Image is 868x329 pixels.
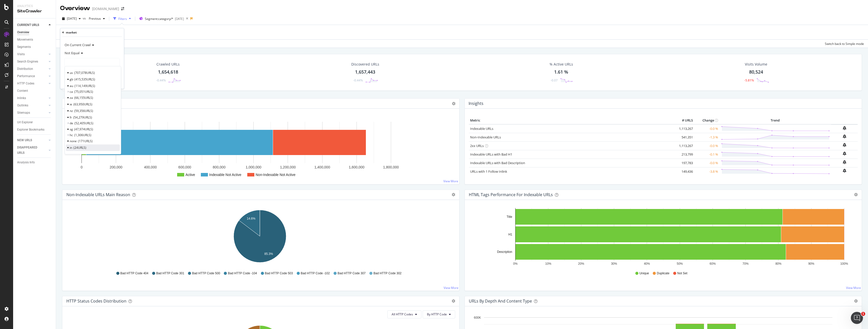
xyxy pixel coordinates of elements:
button: By HTTP Code [423,310,455,318]
div: gear [854,299,858,303]
text: 1,400,000 [314,165,330,169]
div: Visits [17,52,25,57]
text: 10% [545,262,551,265]
div: A chart. [66,208,453,266]
div: Inlinks [17,96,26,101]
div: Sitemaps [17,110,30,115]
div: CURRENT URLS [17,22,39,28]
text: 30% [611,262,617,265]
text: Description [497,250,512,254]
span: Bad HTTP Code -102 [301,271,330,276]
span: Bad HTTP Code 404 [120,271,148,276]
button: Previous [87,15,107,23]
div: SiteCrawler [17,8,52,14]
div: [DATE] [175,17,184,21]
text: 60% [710,262,716,265]
span: 59,356 URLS [74,109,93,113]
div: A chart. [66,117,453,180]
span: sg [70,127,73,131]
text: 600,000 [178,165,191,169]
text: 1,600,000 [349,165,364,169]
a: Outlinks [17,103,47,108]
span: 75,051 URLS [74,89,93,94]
span: Bad HTTP Code 302 [373,271,401,276]
text: 800,000 [213,165,226,169]
a: Visits [17,52,47,57]
span: Bad HTTP Code 503 [265,271,293,276]
span: 66,155 URLS [74,96,93,100]
div: -0.44% [156,78,166,82]
span: us [70,71,73,75]
div: 80,524 [749,69,763,75]
span: au [70,84,73,88]
a: Performance [17,74,47,79]
iframe: Intercom live chat [851,312,863,324]
button: Cancel [62,80,78,85]
span: gb [70,77,73,81]
button: Filters [111,15,133,23]
span: Duplicate [657,271,669,276]
td: -0.0 % [694,141,719,150]
div: DISAPPEARED URLS [17,145,43,156]
div: [DOMAIN_NAME] [92,6,119,11]
div: A chart. [469,208,856,266]
a: View More [443,179,458,183]
text: 0 [81,165,83,169]
span: Not Set [677,271,687,276]
th: Change [694,117,719,124]
div: HTML Tags Performance for Indexable URLs [469,192,553,197]
th: Metric [469,117,674,124]
button: [DATE] [60,15,83,23]
a: URLs with 1 Follow Inlink [470,169,507,174]
span: de [70,121,73,125]
h4: Insights [469,100,483,107]
a: Indexable URLs with Bad H1 [470,152,512,157]
div: bell-plus [843,169,846,173]
td: -0.0 % [694,124,719,133]
text: 70% [743,262,749,265]
span: Not Equal [65,51,79,55]
a: HTTP Codes [17,81,47,86]
div: Filters [118,17,127,21]
a: Inlinks [17,96,47,101]
a: Search Engines [17,59,47,64]
div: 1,657,443 [355,69,375,75]
span: By HTTP Code [427,312,447,316]
text: 0% [513,262,518,265]
text: 1,200,000 [280,165,296,169]
a: Overview [17,30,52,35]
div: arrow-right-arrow-left [121,7,124,11]
span: 1,306 URLS [74,133,91,137]
a: Analysis Info [17,160,52,165]
td: 1,113,267 [674,124,694,133]
div: Search Engines [17,59,38,64]
span: Unique [639,271,649,276]
a: Content [17,88,52,94]
a: View More [444,286,458,290]
a: NEW URLS [17,138,47,143]
span: 47,974 URLS [74,127,93,131]
button: Segment:category/*[DATE] [137,15,184,23]
div: NEW URLS [17,138,32,143]
div: Discovered URLs [351,62,379,67]
a: Indexable URLs with Bad Description [470,161,525,165]
a: 2xx URLs [470,143,484,148]
span: in [70,145,72,150]
div: Url Explorer [17,120,33,125]
div: gear [452,299,455,303]
span: 171 URLS [78,139,93,143]
span: 1 [861,312,865,316]
text: Non-Indexable Not Active [256,173,295,177]
div: -0.44% [353,78,363,82]
text: 50% [677,262,683,265]
td: -0.0 % [694,159,719,167]
text: Active [185,173,195,177]
div: bell-plus [843,152,846,156]
div: Crawled URLs [156,62,180,67]
td: 213,799 [674,150,694,159]
span: 2025 Oct. 2nd [67,16,77,21]
text: 100% [840,262,848,265]
text: 400,000 [144,165,157,169]
text: 1,000,000 [246,165,261,169]
i: Options [452,102,455,105]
